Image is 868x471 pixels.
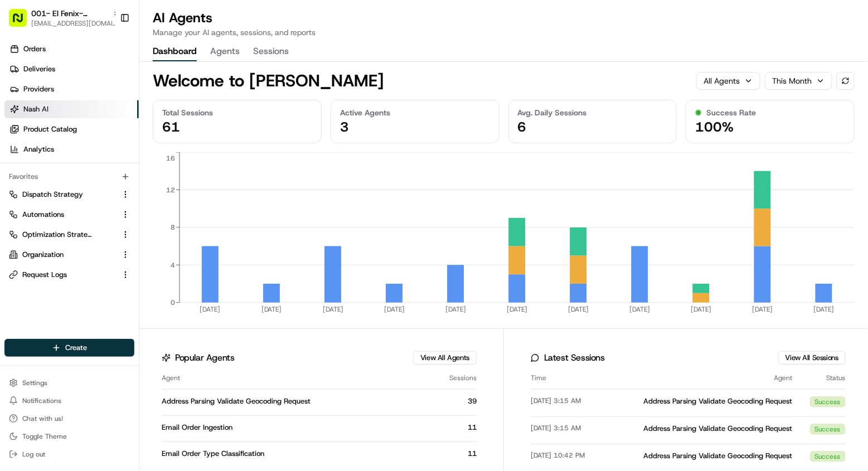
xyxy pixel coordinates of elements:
div: Start new chat [50,105,183,116]
span: [PERSON_NAME] [35,172,90,181]
div: success [810,451,846,462]
span: Dispatch Strategy [22,190,83,200]
span: [DATE] [99,172,122,181]
span: Organization [22,250,64,260]
button: Start new chat [190,109,203,122]
tspan: 4 [171,261,175,270]
span: Notifications [22,396,61,405]
p: Manage your AI agents, sessions, and reports [153,27,316,38]
tspan: 8 [171,223,175,232]
div: Address Parsing Validate Geocoding Request [162,396,412,406]
span: All Agents [704,75,740,86]
a: 💻API Documentation [90,244,183,264]
span: 100% [695,118,734,136]
a: Analytics [4,140,139,158]
tspan: [DATE] [629,305,650,314]
span: Product Catalog [23,124,77,134]
a: Deliveries [4,60,139,78]
span: [PERSON_NAME] [35,202,90,211]
span: • [93,202,96,211]
div: Sessions [421,373,477,382]
button: View All Sessions [778,351,846,365]
div: Agent [162,373,412,382]
button: Chat with us! [4,411,134,426]
a: Providers [4,80,139,98]
span: 61 [162,118,180,136]
span: Analytics [23,144,54,154]
button: Automations [4,206,134,224]
tspan: [DATE] [813,305,834,314]
span: Success Rate [706,107,756,118]
a: 📗Knowledge Base [7,244,90,264]
div: Past conversations [11,144,75,153]
span: [DATE] [99,202,122,211]
div: Agent [632,373,792,382]
a: Nash AI [4,100,139,118]
a: Orders [4,40,139,58]
button: Dispatch Strategy [4,186,134,203]
span: • [93,172,96,181]
span: Automations [22,210,64,220]
tspan: [DATE] [261,305,282,314]
tspan: [DATE] [323,305,343,314]
tspan: 16 [166,154,175,163]
div: Time [531,373,623,382]
button: View All Agents [413,351,477,365]
button: Dashboard [153,42,197,61]
img: 1736555255976-a54dd68f-1ca7-489b-9aae-adbdc363a1c4 [11,105,31,125]
a: Automations [9,210,117,220]
a: Optimization Strategy [9,230,117,240]
tspan: [DATE] [568,305,589,314]
button: 001- El Fenix- [GEOGRAPHIC_DATA] [31,8,108,19]
span: Knowledge Base [22,248,85,259]
a: Product Catalog [4,120,139,138]
button: Sessions [253,42,289,61]
img: 8016278978528_b943e370aa5ada12b00a_72.png [23,105,43,125]
a: Powered byPylon [79,275,135,284]
a: View All Agents [420,353,469,363]
span: Toggle Theme [22,432,67,441]
h1: Welcome to [PERSON_NAME] [153,71,384,91]
span: This Month [772,75,812,86]
button: See all [173,142,203,155]
div: [DATE] 10:42 PM [531,451,623,462]
button: Log out [4,446,134,462]
button: All Agents [696,72,760,90]
div: 39 [421,396,477,406]
tspan: [DATE] [384,305,405,314]
button: [EMAIL_ADDRESS][DOMAIN_NAME] [31,19,120,28]
span: Settings [22,378,47,387]
span: Nash AI [23,104,49,114]
p: Welcome 👋 [11,43,203,61]
tspan: 0 [171,298,175,307]
button: Organization [4,246,134,264]
tspan: [DATE] [752,305,773,314]
div: 11 [421,423,477,433]
span: Total Sessions [162,107,213,118]
tspan: [DATE] [445,305,466,314]
div: Email Order Ingestion [162,423,412,433]
span: Request Logs [22,270,67,280]
tspan: [DATE] [691,305,711,314]
button: Create [4,339,134,357]
span: Create [65,343,87,353]
img: Nash [11,10,33,32]
span: Optimization Strategy [22,230,93,240]
h1: AI Agents [153,9,316,27]
h3: Latest Sessions [544,353,605,362]
span: Providers [23,84,54,94]
button: Optimization Strategy [4,226,134,244]
div: Status [801,373,846,382]
button: Notifications [4,393,134,409]
div: 💻 [94,249,103,258]
div: success [810,424,846,435]
span: API Documentation [105,248,179,259]
span: Pylon [111,275,135,284]
a: Organization [9,250,117,260]
div: [DATE] 3:15 AM [531,396,623,407]
div: [DATE] 3:15 AM [531,424,623,435]
div: 11 [421,449,477,459]
a: View All Sessions [785,353,838,363]
span: Deliveries [23,64,55,74]
span: 3 [340,118,349,136]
